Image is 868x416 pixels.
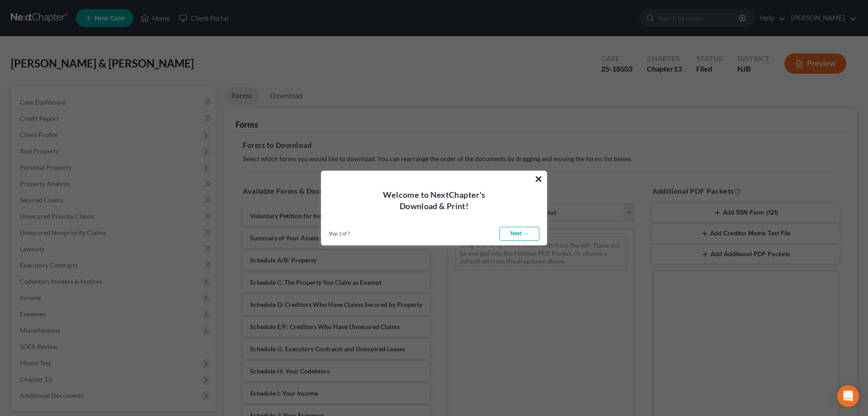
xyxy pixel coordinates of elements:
[500,227,539,241] a: Next →
[837,385,859,407] div: Open Intercom Messenger
[329,230,350,237] span: Step 1 of 7
[534,172,543,186] button: ×
[332,189,536,212] h4: Welcome to NextChapter's Download & Print!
